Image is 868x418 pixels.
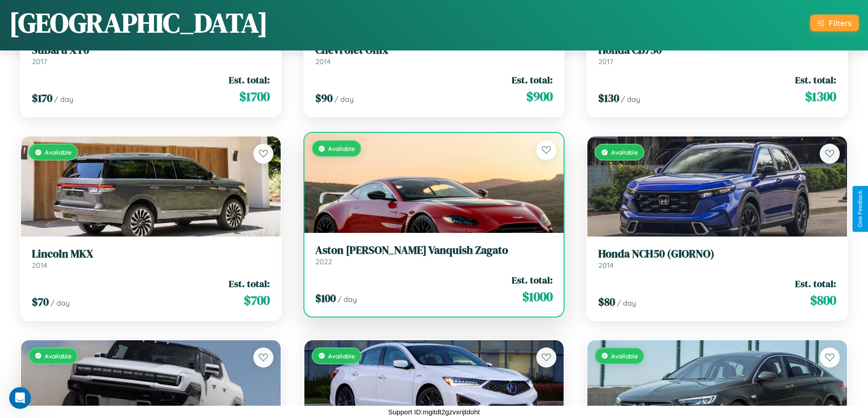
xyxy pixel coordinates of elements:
span: $ 900 [526,87,553,106]
span: / day [54,95,73,104]
span: 2017 [32,57,47,66]
span: $ 80 [598,294,615,309]
div: Give Feedback [857,191,863,227]
a: Honda CB7502017 [598,44,836,66]
span: $ 1300 [805,87,836,106]
span: Est. total: [229,73,270,86]
span: 2014 [598,261,614,270]
span: Available [611,352,638,360]
span: $ 1000 [522,287,553,306]
span: Est. total: [795,277,836,290]
span: Available [611,148,638,156]
span: / day [334,95,354,104]
span: / day [338,295,357,304]
span: / day [51,298,70,307]
span: / day [621,95,640,104]
button: Filters [810,15,859,31]
p: Support ID: mgitdt2gzvxnjtdoht [388,406,480,418]
span: $ 170 [32,91,52,106]
span: $ 70 [32,294,49,309]
h3: Lincoln MKX [32,247,270,261]
span: 2017 [598,57,613,66]
span: 2014 [32,261,47,270]
span: Est. total: [512,273,553,287]
h3: Subaru XT6 [32,44,270,57]
h3: Honda CB750 [598,44,836,57]
h3: Chevrolet Onix [315,44,553,57]
span: $ 700 [244,291,270,309]
span: Available [328,145,355,152]
span: $ 100 [315,291,336,306]
span: $ 800 [810,291,836,309]
span: $ 90 [315,91,333,106]
a: Honda NCH50 (GIORNO)2014 [598,247,836,270]
span: $ 1700 [239,87,270,106]
span: Available [45,352,72,360]
a: Subaru XT62017 [32,44,270,66]
span: Est. total: [229,277,270,290]
span: 2022 [315,257,332,266]
span: Available [328,352,355,360]
iframe: Intercom live chat [9,387,31,409]
span: Est. total: [512,73,553,86]
h3: Aston [PERSON_NAME] Vanquish Zagato [315,244,553,257]
h1: [GEOGRAPHIC_DATA] [9,4,268,41]
span: 2014 [315,57,331,66]
span: Available [45,148,72,156]
span: $ 130 [598,91,619,106]
span: / day [617,298,636,307]
span: Est. total: [795,73,836,86]
div: Filters [829,18,852,28]
a: Chevrolet Onix2014 [315,44,553,66]
a: Lincoln MKX2014 [32,247,270,270]
a: Aston [PERSON_NAME] Vanquish Zagato2022 [315,244,553,266]
h3: Honda NCH50 (GIORNO) [598,247,836,261]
